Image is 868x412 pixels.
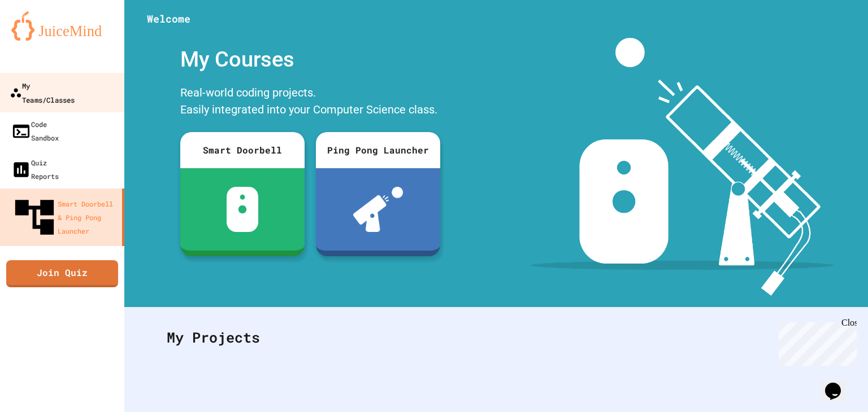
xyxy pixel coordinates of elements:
div: My Courses [175,38,446,81]
div: My Teams/Classes [10,78,75,106]
div: Smart Doorbell & Ping Pong Launcher [11,194,118,240]
div: Ping Pong Launcher [316,132,440,168]
div: Code Sandbox [11,117,59,144]
a: Join Quiz [6,260,118,287]
div: Real-world coding projects. Easily integrated into your Computer Science class. [175,81,446,124]
div: My Projects [155,315,837,360]
img: logo-orange.svg [11,11,113,41]
iframe: chat widget [821,367,857,401]
div: Chat with us now!Close [5,5,78,72]
div: Smart Doorbell [180,132,305,168]
img: sdb-white.svg [227,187,259,232]
iframe: chat widget [774,318,857,366]
img: banner-image-my-projects.png [531,38,834,296]
img: ppl-with-ball.png [353,187,403,232]
div: Quiz Reports [11,156,59,183]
